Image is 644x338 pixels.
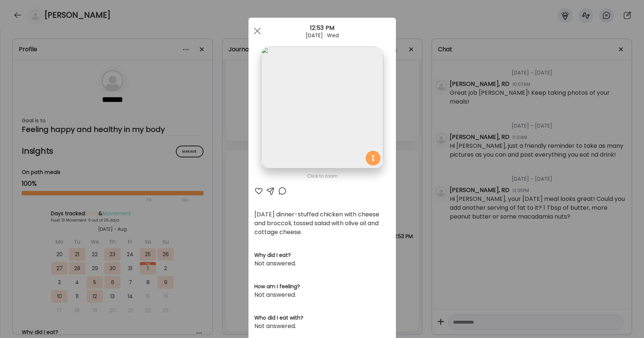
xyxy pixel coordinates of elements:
[254,251,390,259] h3: Why did I eat?
[254,259,390,268] div: Not answered.
[254,283,390,290] h3: How am I feeling?
[254,322,390,331] div: Not answered.
[248,32,396,38] div: [DATE] · Wed
[254,172,390,181] div: Click to zoom
[254,210,390,237] div: [DATE] dinner-stuffed chicken with cheese and broccoli, tossed salad with olive oil and cottage c...
[261,46,383,168] img: images%2F8nz9FdpLrdOzB95xcg8IYStiysy1%2F24I9nssAdeXokdjd1tua%2F1OmQxpC2VbEiqz7VtAov_1080
[254,314,390,322] h3: Who did I eat with?
[254,290,390,299] div: Not answered.
[248,24,396,32] div: 12:53 PM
